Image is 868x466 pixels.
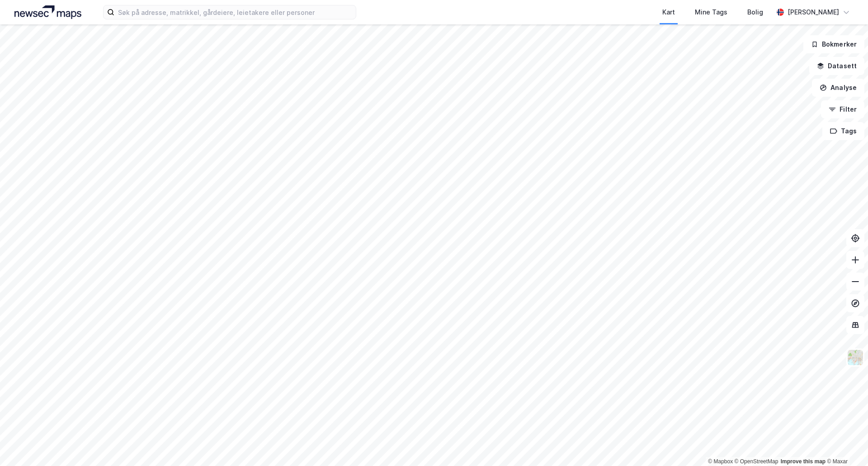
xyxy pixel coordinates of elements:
a: OpenStreetMap [735,458,778,465]
button: Datasett [809,57,864,75]
img: Z [847,349,864,366]
button: Analyse [812,79,864,97]
div: Mine Tags [695,7,727,18]
button: Bokmerker [803,35,864,53]
a: Improve this map [781,458,826,465]
div: [PERSON_NAME] [788,7,839,18]
button: Filter [821,100,864,118]
div: Kart [662,7,675,18]
a: Mapbox [708,458,733,465]
img: logo.a4113a55bc3d86da70a041830d287a7e.svg [14,5,81,19]
button: Tags [822,122,864,140]
input: Søk på adresse, matrikkel, gårdeiere, leietakere eller personer [114,5,356,19]
div: Bolig [747,7,763,18]
iframe: Chat Widget [823,423,868,466]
